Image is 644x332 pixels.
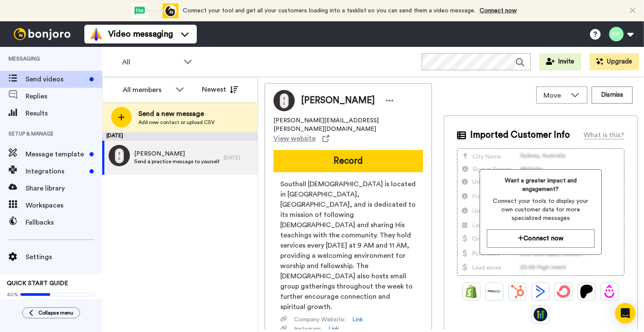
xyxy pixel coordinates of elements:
[195,81,244,98] button: Newest
[26,149,86,159] span: Message template
[487,197,595,222] span: Connect your tools to display your own customer data for more specialized messages
[138,109,215,119] span: Send a new message
[480,8,517,14] a: Connect now
[487,229,595,248] button: Connect now
[138,119,215,126] span: Add new contact or upload CSV
[26,200,102,211] span: Workspaces
[26,74,86,84] span: Send videos
[22,307,80,318] button: Collapse menu
[280,179,416,312] span: Southall [DEMOGRAPHIC_DATA] is located in [GEOGRAPHIC_DATA], [GEOGRAPHIC_DATA], and is dedicated ...
[557,285,570,298] img: ConvertKit
[273,150,423,172] button: Record
[539,53,581,70] button: Invite
[102,132,258,141] div: [DATE]
[615,303,635,323] div: Open Intercom Messenger
[26,91,102,101] span: Replies
[273,116,423,133] span: [PERSON_NAME][EMAIL_ADDRESS][PERSON_NAME][DOMAIN_NAME]
[273,133,329,144] a: View website
[26,108,102,118] span: Results
[26,166,86,176] span: Integrations
[511,285,524,298] img: Hubspot
[109,145,130,166] img: b59536d7-1db2-4657-be84-ac0dd9bc8818.png
[487,176,595,193] span: Want a greater impact and engagement?
[122,57,179,67] span: All
[580,285,593,298] img: Patreon
[534,285,547,298] img: ActiveCampaign
[26,252,102,262] span: Settings
[470,129,570,141] span: Imported Customer Info
[10,28,74,40] img: bj-logo-header-white.svg
[7,280,68,286] span: QUICK START GUIDE
[132,3,178,18] div: animation
[26,217,102,228] span: Fallbacks
[224,154,253,161] div: [DATE]
[592,87,632,104] button: Dismiss
[488,285,501,298] img: Ontraport
[352,315,363,324] a: Link
[89,27,103,41] img: vm-color.svg
[603,285,616,298] img: Drip
[273,133,316,144] span: View website
[38,309,73,316] span: Collapse menu
[183,8,475,14] span: Connect your tool and get all your customers loading into a tasklist so you can send them a video...
[465,285,478,298] img: Shopify
[7,291,18,298] span: 40%
[273,90,295,111] img: Image of Rachel
[589,53,639,70] button: Upgrade
[543,90,566,101] span: Move
[123,85,171,95] div: All members
[26,183,102,193] span: Share library
[108,28,173,40] span: Video messaging
[294,315,345,324] span: Company Website :
[584,130,624,140] div: What is this?
[134,158,219,165] span: Send a practice message to yourself
[134,150,219,158] span: [PERSON_NAME]
[301,94,375,107] span: [PERSON_NAME]
[534,308,547,321] img: GoHighLevel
